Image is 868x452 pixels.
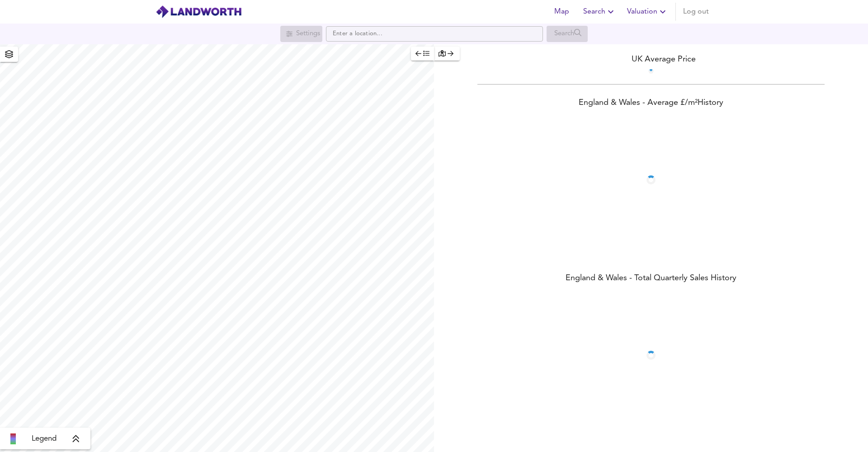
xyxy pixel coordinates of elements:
[551,5,572,18] span: Map
[623,3,672,21] button: Valuation
[326,26,543,42] input: Enter a location...
[156,5,242,19] img: logo
[32,433,57,444] span: Legend
[580,3,620,21] button: Search
[583,5,616,18] span: Search
[434,97,868,110] div: England & Wales - Average £/ m² History
[683,5,709,18] span: Log out
[434,53,868,66] div: UK Average Price
[280,26,322,42] div: Search for a location first or explore the map
[547,26,588,42] div: Search for a location first or explore the map
[547,3,576,21] button: Map
[679,3,712,21] button: Log out
[627,5,668,18] span: Valuation
[434,273,868,285] div: England & Wales - Total Quarterly Sales History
